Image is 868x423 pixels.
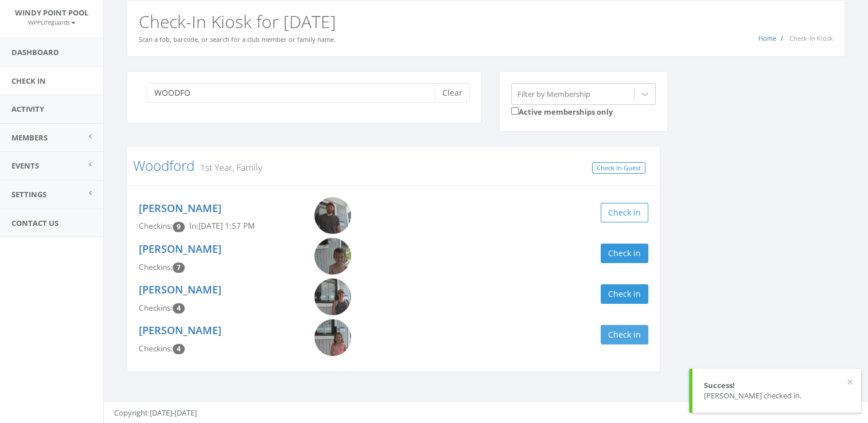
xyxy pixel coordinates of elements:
[194,161,262,174] small: 1st Year, Family
[704,380,850,391] div: Success!
[511,107,519,115] input: Active memberships only
[139,221,173,231] span: Checkins:
[847,377,853,388] button: ×
[139,35,336,44] small: Scan a fob, barcode, or search for a club member or family name.
[601,325,648,344] button: Check in
[139,242,221,256] a: [PERSON_NAME]
[758,34,776,42] a: Home
[139,323,221,337] a: [PERSON_NAME]
[11,189,46,199] span: Settings
[11,132,48,143] span: Members
[704,390,850,401] div: [PERSON_NAME] checked in.
[139,303,173,313] span: Checkins:
[139,283,221,296] a: [PERSON_NAME]
[11,160,39,171] span: Events
[28,17,76,27] a: WPPLifeguards
[314,319,351,356] img: Penelope_Woodford.png
[133,156,194,175] a: Woodford
[314,197,351,234] img: MacKinsey_Woodford.png
[15,7,88,18] span: Windy Point Pool
[139,12,833,31] h2: Check-In Kiosk for [DATE]
[173,344,185,354] span: Checkin count
[511,105,613,117] label: Active memberships only
[592,162,645,174] a: Check In Guest
[28,18,76,26] small: WPPLifeguards
[435,83,470,103] button: Clear
[601,203,648,222] button: Check in
[139,343,173,354] span: Checkins:
[147,83,443,103] input: Search a name to check in
[11,218,59,228] span: Contact Us
[601,284,648,304] button: Check in
[173,303,185,314] span: Checkin count
[314,279,351,315] img: Anna_Woodford.png
[173,222,185,232] span: Checkin count
[189,221,255,231] span: In: [DATE] 1:57 PM
[314,238,351,275] img: Malcolm_Woodford.png
[789,34,833,42] span: Check-In Kiosk
[139,201,221,215] a: [PERSON_NAME]
[601,244,648,263] button: Check in
[173,263,185,273] span: Checkin count
[139,262,173,272] span: Checkins:
[517,88,590,99] div: Filter by Membership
